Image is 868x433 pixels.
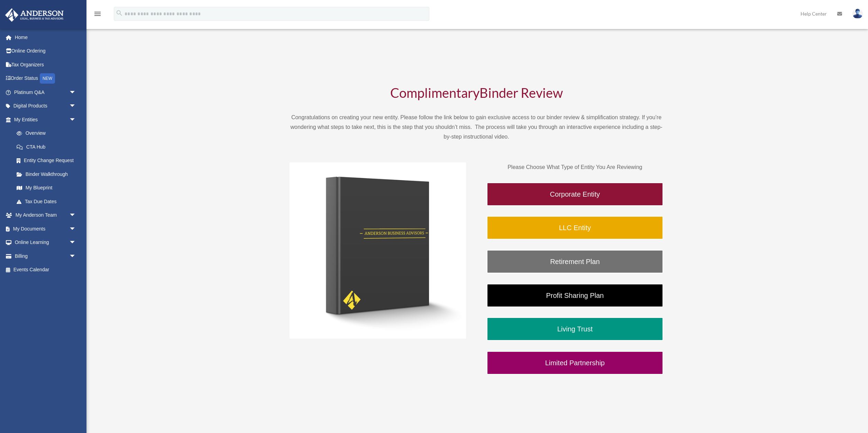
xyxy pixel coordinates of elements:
a: Living Trust [487,317,663,341]
span: arrow_drop_down [69,236,83,250]
a: Tax Organizers [5,58,86,72]
a: menu [93,12,102,18]
a: LLC Entity [487,216,663,239]
span: arrow_drop_down [69,208,83,223]
span: arrow_drop_down [69,85,83,100]
span: arrow_drop_down [69,249,83,263]
a: Events Calendar [5,263,86,277]
span: Complimentary [390,85,479,101]
a: Platinum Q&Aarrow_drop_down [5,85,86,99]
a: Online Ordering [5,44,86,58]
img: User Pic [852,9,863,19]
a: Overview [10,126,86,140]
span: arrow_drop_down [69,99,83,113]
span: Binder Review [479,85,563,101]
a: CTA Hub [10,140,86,154]
span: arrow_drop_down [69,113,83,127]
a: My Blueprint [10,181,86,195]
p: Congratulations on creating your new entity. Please follow the link below to gain exclusive acces... [290,113,663,142]
a: Order StatusNEW [5,72,86,86]
div: NEW [40,73,55,84]
a: Tax Due Dates [10,195,86,208]
img: Anderson Advisors Platinum Portal [3,8,66,22]
i: search [116,9,123,17]
a: Home [5,30,86,44]
span: arrow_drop_down [69,222,83,236]
a: Online Learningarrow_drop_down [5,236,86,250]
a: My Documentsarrow_drop_down [5,222,86,236]
i: menu [93,10,102,18]
p: Please Choose What Type of Entity You Are Reviewing [487,162,663,172]
a: Binder Walkthrough [10,167,83,181]
a: Profit Sharing Plan [487,284,663,307]
a: Billingarrow_drop_down [5,249,86,263]
a: Entity Change Request [10,154,86,168]
a: Corporate Entity [487,182,663,206]
a: Digital Productsarrow_drop_down [5,99,86,113]
a: Retirement Plan [487,250,663,273]
a: Limited Partnership [487,351,663,375]
a: My Anderson Teamarrow_drop_down [5,208,86,222]
a: My Entitiesarrow_drop_down [5,113,86,126]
